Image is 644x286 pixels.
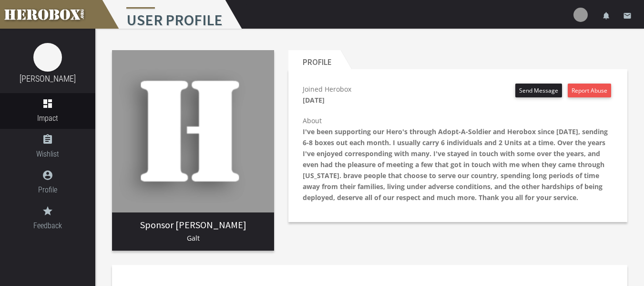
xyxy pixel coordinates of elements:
a: [PERSON_NAME] [20,74,76,84]
section: Profile [288,50,627,222]
img: image [112,50,274,212]
i: notifications [602,11,611,20]
i: dashboard [42,98,53,109]
h2: Profile [288,50,340,69]
button: Send Message [515,84,562,97]
img: image [33,43,62,72]
button: Report Abuse [568,84,611,97]
h3: [PERSON_NAME] [120,220,266,230]
span: Galt [187,233,200,243]
b: I've been supporting our Hero's through Adopt-A-Soldier and Herobox since [DATE], sending 6-8 box... [303,127,608,202]
i: email [623,11,632,20]
p: About [303,115,613,203]
b: [DATE] [303,95,325,105]
img: user-image [573,8,588,22]
p: Joined Herobox [303,84,351,106]
span: Sponsor [140,219,174,231]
